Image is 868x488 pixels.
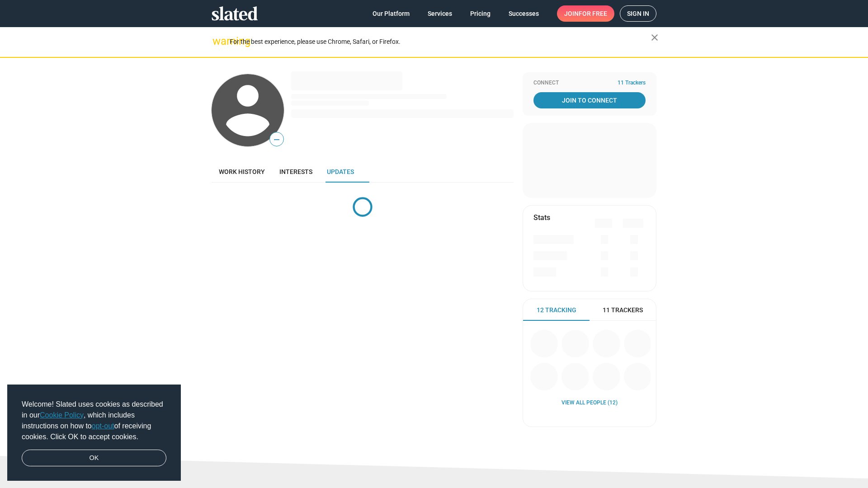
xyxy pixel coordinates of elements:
[212,36,223,47] mat-icon: warning
[618,80,646,87] span: 11 Trackers
[373,5,410,22] span: Our Platform
[533,213,550,222] mat-card-title: Stats
[7,385,181,481] div: cookieconsent
[561,399,618,407] a: View all People (12)
[279,168,312,175] span: Interests
[533,80,646,87] div: Connect
[557,5,614,22] a: Joinfor free
[603,306,643,314] span: 11 Trackers
[470,5,491,22] span: Pricing
[22,399,166,442] span: Welcome! Slated uses cookies as described in our , which includes instructions on how to of recei...
[219,168,265,175] span: Work history
[420,5,459,22] a: Services
[230,36,651,48] div: For the best experience, please use Chrome, Safari, or Firefox.
[270,134,283,145] span: —
[620,5,656,22] a: Sign in
[579,5,607,22] span: for free
[320,161,361,183] a: Updates
[327,168,354,175] span: Updates
[537,306,576,314] span: 12 Tracking
[463,5,498,22] a: Pricing
[40,411,84,419] a: Cookie Policy
[509,5,539,22] span: Successes
[92,422,114,430] a: opt-out
[533,92,646,108] a: Join To Connect
[649,32,660,43] mat-icon: close
[428,5,452,22] span: Services
[272,161,320,183] a: Interests
[535,92,644,108] span: Join To Connect
[212,161,272,183] a: Work history
[22,450,166,467] a: dismiss cookie message
[627,6,649,21] span: Sign in
[501,5,546,22] a: Successes
[365,5,417,22] a: Our Platform
[564,5,607,22] span: Join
